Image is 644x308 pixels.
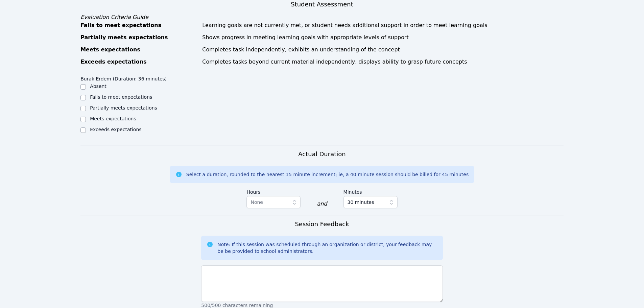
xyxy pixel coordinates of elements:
span: 30 minutes [348,198,374,206]
div: Exceeds expectations [80,58,198,66]
label: Absent [90,84,106,89]
h3: Session Feedback [295,219,349,229]
div: Fails to meet expectations [80,21,198,29]
label: Hours [246,186,301,196]
h3: Actual Duration [298,149,345,159]
button: 30 minutes [343,196,398,208]
div: Learning goals are not currently met, or student needs additional support in order to meet learni... [202,21,564,29]
div: Evaluation Criteria Guide [80,13,564,21]
legend: Burak Erdem (Duration: 36 minutes) [80,73,167,83]
div: Partially meets expectations [80,33,198,42]
div: Select a duration, rounded to the nearest 15 minute increment; ie, a 40 minute session should be ... [186,171,469,178]
div: and [317,200,327,208]
label: Fails to meet expectations [90,94,152,100]
label: Exceeds expectations [90,127,141,132]
div: Meets expectations [80,46,198,54]
div: Shows progress in meeting learning goals with appropriate levels of support [202,33,564,42]
label: Partially meets expectations [90,105,157,111]
div: Completes task independently, exhibits an understanding of the concept [202,46,564,54]
label: Minutes [343,186,398,196]
span: None [251,199,263,205]
div: Note: If this session was scheduled through an organization or district, your feedback may be be ... [217,241,437,255]
div: Completes tasks beyond current material independently, displays ability to grasp future concepts [202,58,564,66]
button: None [246,196,301,208]
label: Meets expectations [90,116,136,121]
